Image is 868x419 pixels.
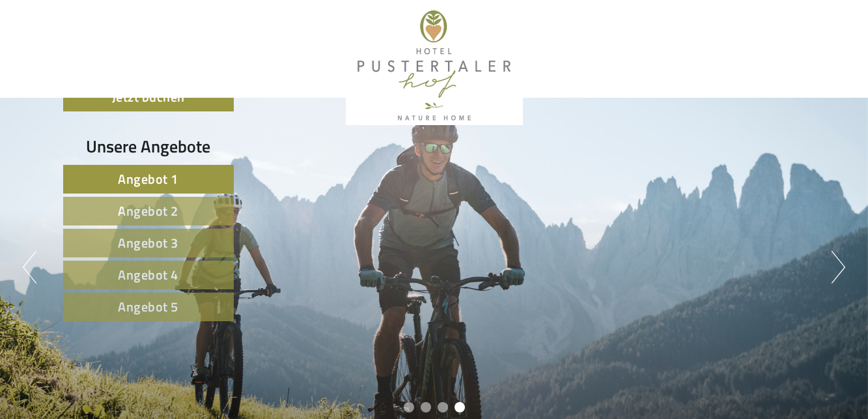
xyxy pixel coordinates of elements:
span: Angebot 2 [118,201,178,221]
span: Angebot 5 [118,296,178,317]
span: Angebot 3 [118,233,178,253]
div: Unsere Angebote [63,134,234,158]
button: Previous [23,251,36,283]
button: Next [832,251,845,283]
span: Angebot 1 [118,169,178,189]
span: Angebot 4 [118,265,178,285]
